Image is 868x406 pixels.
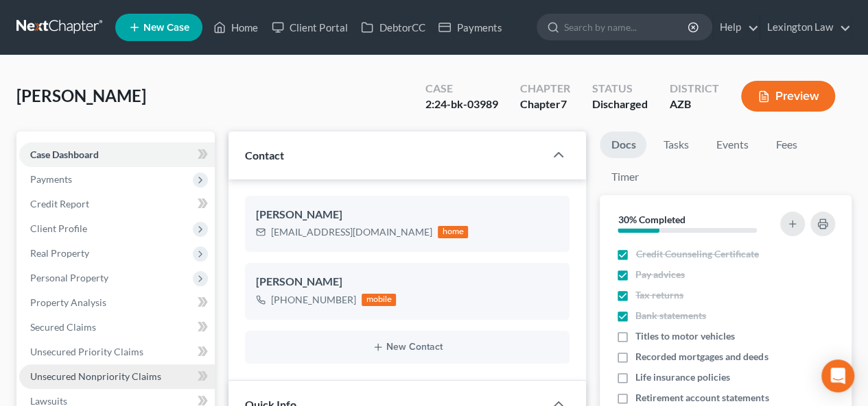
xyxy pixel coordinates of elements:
[635,329,735,343] span: Titles to motor vehicles
[30,247,89,259] span: Real Property
[30,223,87,234] span: Client Profile
[670,81,719,97] div: District
[520,81,570,97] div: Chapter
[30,321,96,333] span: Secured Claims
[635,288,683,302] span: Tax returns
[592,97,648,112] div: Discharged
[618,214,685,225] strong: 30% Completed
[652,131,699,158] a: Tasks
[19,192,215,216] a: Credit Report
[425,97,498,112] div: 2:24-bk-03989
[354,15,432,40] a: DebtorCC
[19,364,215,389] a: Unsecured Nonpriority Claims
[600,164,649,190] a: Timer
[705,131,759,158] a: Events
[635,268,685,281] span: Pay advices
[19,315,215,340] a: Secured Claims
[256,274,559,290] div: [PERSON_NAME]
[16,86,146,105] span: [PERSON_NAME]
[425,81,498,97] div: Case
[30,346,143,357] span: Unsecured Priority Claims
[760,15,851,40] a: Lexington Law
[821,359,854,392] div: Open Intercom Messenger
[432,15,508,40] a: Payments
[30,370,161,382] span: Unsecured Nonpriority Claims
[271,225,432,239] div: [EMAIL_ADDRESS][DOMAIN_NAME]
[635,391,769,405] span: Retirement account statements
[635,247,758,261] span: Credit Counseling Certificate
[19,290,215,315] a: Property Analysis
[670,97,719,112] div: AZB
[19,340,215,364] a: Unsecured Priority Claims
[30,149,99,160] span: Case Dashboard
[438,226,468,238] div: home
[19,142,215,167] a: Case Dashboard
[271,293,356,307] div: [PHONE_NUMBER]
[362,294,396,306] div: mobile
[143,23,189,33] span: New Case
[561,97,567,110] span: 7
[764,131,808,158] a: Fees
[564,14,690,40] input: Search by name...
[635,309,706,322] span: Bank statements
[256,207,559,223] div: [PERSON_NAME]
[30,272,108,283] span: Personal Property
[635,350,768,364] span: Recorded mortgages and deeds
[245,149,284,162] span: Contact
[256,342,559,353] button: New Contact
[30,198,89,210] span: Credit Report
[207,15,265,40] a: Home
[635,370,730,384] span: Life insurance policies
[600,131,646,158] a: Docs
[592,81,648,97] div: Status
[30,296,106,308] span: Property Analysis
[741,81,835,112] button: Preview
[713,15,759,40] a: Help
[520,97,570,112] div: Chapter
[30,173,72,185] span: Payments
[265,15,354,40] a: Client Portal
